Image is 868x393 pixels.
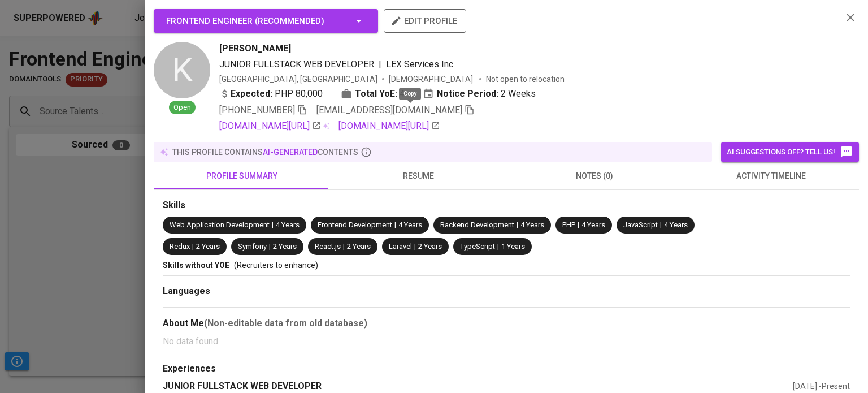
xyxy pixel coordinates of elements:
span: notes (0) [513,169,676,183]
span: | [379,58,381,71]
span: (Recruiters to enhance) [234,261,318,270]
b: Notice Period: [437,87,498,101]
span: [DEMOGRAPHIC_DATA] [389,74,475,85]
b: Expected: [231,87,272,101]
span: 4 Years [581,221,605,229]
span: Redux [170,242,190,251]
span: | [660,220,662,231]
span: Frontend Engineer ( Recommended ) [166,16,324,26]
span: profile summary [160,169,323,183]
b: (Non-editable data from old database) [204,318,367,329]
a: edit profile [384,16,466,25]
div: PHP 80,000 [219,87,323,101]
span: 1 Years [501,242,525,251]
span: AI-generated [263,148,318,157]
b: Total YoE: [355,87,397,101]
button: Frontend Engineer (Recommended) [154,9,378,33]
span: | [414,241,416,252]
div: Skills [163,199,850,212]
span: | [517,220,518,231]
span: | [497,241,499,252]
span: JUNIOR FULLSTACK WEB DEVELOPER [219,59,374,70]
button: edit profile [384,9,466,33]
span: 4 Years [398,221,422,229]
span: Laravel [389,242,412,251]
span: resume [337,169,500,183]
span: React.js [315,242,341,251]
span: Web Application Development [170,221,270,229]
span: 4 Years [520,221,544,229]
span: 4 [400,87,405,101]
div: 2 Weeks [423,87,536,101]
div: About Me [163,317,850,330]
span: 4 Years [664,221,688,229]
div: JUNIOR FULLSTACK WEB DEVELOPER [163,380,793,393]
span: 4 Years [276,221,300,229]
span: Frontend Development [318,221,392,229]
span: 2 Years [273,242,297,251]
span: [PHONE_NUMBER] [219,105,295,115]
span: edit profile [393,14,457,28]
a: [DOMAIN_NAME][URL] [338,119,440,133]
span: | [394,220,396,231]
button: AI suggestions off? Tell us! [721,142,859,162]
span: Skills without YOE [163,261,229,270]
span: [PERSON_NAME] [219,42,291,55]
div: [GEOGRAPHIC_DATA], [GEOGRAPHIC_DATA] [219,74,377,85]
a: [DOMAIN_NAME][URL] [219,119,321,133]
span: LEX Services Inc [386,59,453,70]
span: PHP [562,221,575,229]
span: JavaScript [623,221,658,229]
span: Backend Development [440,221,514,229]
div: K [154,42,210,98]
span: Open [169,102,196,113]
div: Experiences [163,362,850,375]
div: Languages [163,285,850,298]
span: AI suggestions off? Tell us! [727,145,853,159]
p: Not open to relocation [486,74,565,85]
span: TypeScript [460,242,495,251]
span: | [192,241,194,252]
span: 2 Years [418,242,442,251]
span: [EMAIL_ADDRESS][DOMAIN_NAME] [316,105,462,115]
span: | [272,220,274,231]
p: No data found. [163,335,850,348]
span: 2 Years [196,242,220,251]
span: | [578,220,579,231]
span: activity timeline [689,169,852,183]
span: | [343,241,345,252]
div: [DATE] - Present [793,381,850,392]
span: Symfony [238,242,267,251]
p: this profile contains contents [172,146,358,158]
span: | [269,241,271,252]
span: 2 Years [347,242,371,251]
